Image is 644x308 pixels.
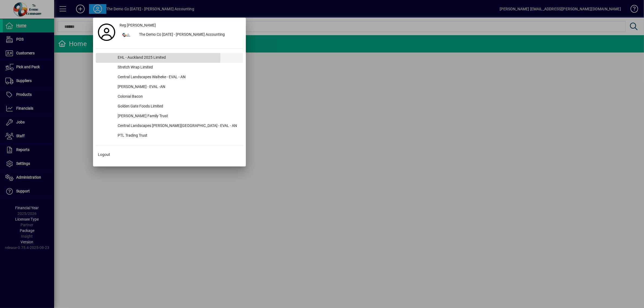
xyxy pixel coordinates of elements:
[113,102,243,112] div: Golden Gate Foods Limited
[113,131,243,141] div: PTL Trading Trust
[96,131,243,141] button: PTL Trading Trust
[113,121,243,131] div: Central Landscapes [PERSON_NAME][GEOGRAPHIC_DATA] - EVAL - AN
[113,73,243,82] div: Central Landscapes Waiheke - EVAL - AN
[96,150,243,159] button: Logout
[96,112,243,121] button: [PERSON_NAME] Family Trust
[113,63,243,73] div: Stretch Wrap Limited
[117,20,243,30] a: Reg [PERSON_NAME]
[96,121,243,131] button: Central Landscapes [PERSON_NAME][GEOGRAPHIC_DATA] - EVAL - AN
[96,63,243,73] button: Stretch Wrap Limited
[120,22,156,28] span: Reg [PERSON_NAME]
[98,152,110,158] span: Logout
[96,73,243,82] button: Central Landscapes Waiheke - EVAL - AN
[113,92,243,102] div: Colonial Bacon
[135,30,243,40] div: The Demo Co [DATE] - [PERSON_NAME] Accounting
[96,92,243,102] button: Colonial Bacon
[117,30,243,40] button: The Demo Co [DATE] - [PERSON_NAME] Accounting
[113,53,243,63] div: EHL - Auckland 2025 Limited
[113,112,243,121] div: [PERSON_NAME] Family Trust
[96,27,117,37] a: Profile
[96,102,243,112] button: Golden Gate Foods Limited
[96,82,243,92] button: [PERSON_NAME] - EVAL -AN
[96,53,243,63] button: EHL - Auckland 2025 Limited
[113,82,243,92] div: [PERSON_NAME] - EVAL -AN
